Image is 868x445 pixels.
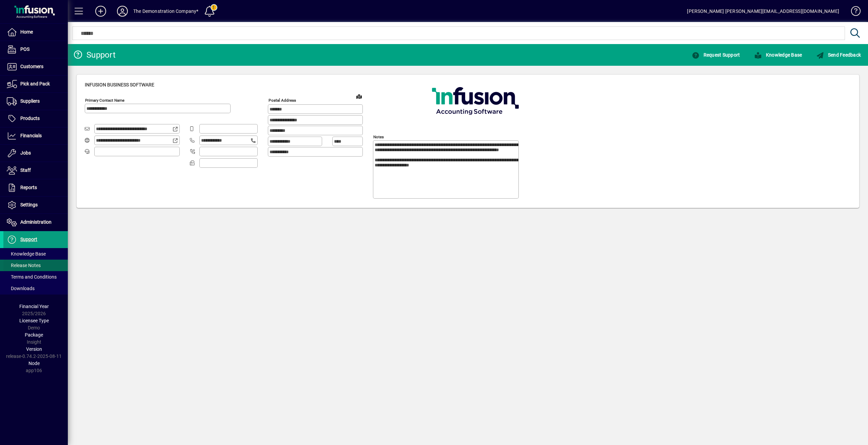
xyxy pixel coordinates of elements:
[20,133,42,138] span: Financials
[90,5,112,17] button: Add
[3,248,68,260] a: Knowledge Base
[26,346,42,352] span: Version
[3,127,68,144] a: Financials
[7,251,46,257] span: Knowledge Base
[20,29,33,35] span: Home
[19,318,49,323] span: Licensee Type
[73,49,116,60] div: Support
[20,116,40,121] span: Products
[816,52,861,58] span: Send Feedback
[7,274,57,280] span: Terms and Conditions
[20,167,31,173] span: Staff
[7,286,35,291] span: Downloads
[3,162,68,179] a: Staff
[814,49,863,61] button: Send Feedback
[3,179,68,196] a: Reports
[3,76,68,93] a: Pick and Pack
[747,49,809,61] a: Knowledge Base
[25,332,43,338] span: Package
[692,52,740,58] span: Request Support
[687,6,839,17] div: [PERSON_NAME] [PERSON_NAME][EMAIL_ADDRESS][DOMAIN_NAME]
[3,197,68,214] a: Settings
[3,93,68,110] a: Suppliers
[20,98,40,104] span: Suppliers
[373,135,384,139] mat-label: Notes
[846,1,860,23] a: Knowledge Base
[3,283,68,294] a: Downloads
[3,214,68,231] a: Administration
[85,98,124,103] mat-label: Primary Contact Name
[20,202,38,207] span: Settings
[3,271,68,283] a: Terms and Conditions
[20,219,52,225] span: Administration
[7,263,41,268] span: Release Notes
[690,49,742,61] button: Request Support
[20,46,29,52] span: POS
[3,58,68,75] a: Customers
[3,24,68,41] a: Home
[28,361,40,366] span: Node
[3,110,68,127] a: Products
[3,260,68,271] a: Release Notes
[20,237,37,242] span: Support
[354,91,364,102] a: View on map
[19,304,49,309] span: Financial Year
[754,52,802,58] span: Knowledge Base
[20,150,31,156] span: Jobs
[3,145,68,162] a: Jobs
[20,81,50,86] span: Pick and Pack
[752,49,804,61] button: Knowledge Base
[133,6,199,17] div: The Demonstration Company*
[112,5,133,17] button: Profile
[20,185,37,190] span: Reports
[20,64,43,69] span: Customers
[3,41,68,58] a: POS
[85,82,154,87] span: Infusion Business Software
